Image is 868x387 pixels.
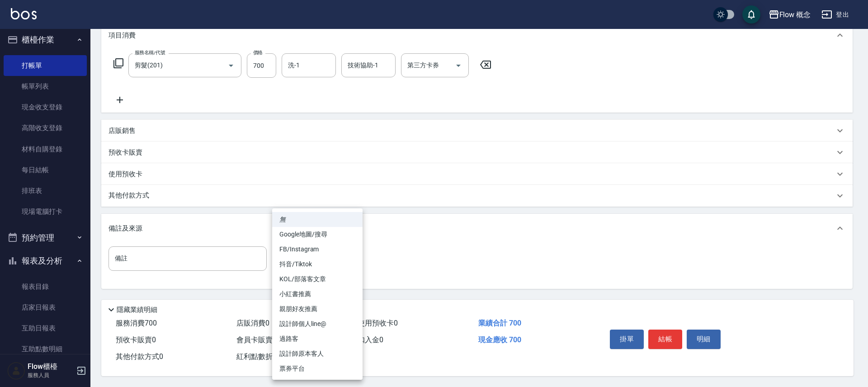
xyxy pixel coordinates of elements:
li: KOL/部落客文章 [272,272,363,287]
li: FB/Instagram [272,242,363,257]
li: 設計師原本客人 [272,346,363,361]
li: 親朋好友推薦 [272,302,363,316]
li: 票券平台 [272,361,363,376]
li: 設計師個人line@ [272,316,363,331]
li: 小紅書推薦 [272,287,363,302]
li: Google地圖/搜尋 [272,227,363,242]
li: 抖音/Tiktok [272,257,363,272]
li: 過路客 [272,331,363,346]
em: 無 [279,215,286,224]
